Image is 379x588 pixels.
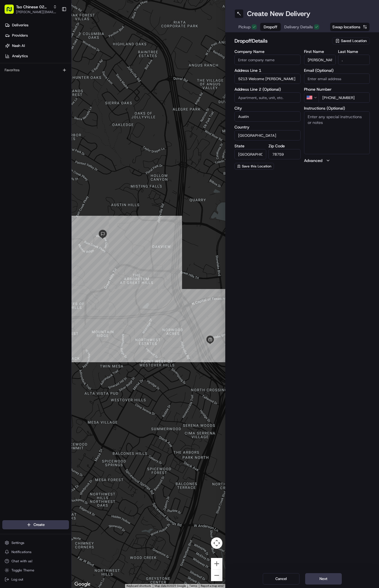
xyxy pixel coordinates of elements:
[46,126,94,136] a: 💻API Documentation
[2,548,69,556] button: Notifications
[2,566,69,574] button: Toggle Theme
[12,33,28,38] span: Providers
[16,10,57,14] button: [PERSON_NAME][EMAIL_ADDRESS][DOMAIN_NAME]
[2,41,71,50] a: Nash AI
[2,539,69,547] button: Settings
[264,24,277,30] span: Dropoff
[3,126,46,136] a: 📗Knowledge Base
[234,130,301,140] input: Enter country
[234,163,274,170] button: Save this Location
[304,68,370,72] label: Email (Optional)
[332,24,360,30] span: Swap locations
[234,87,301,91] label: Address Line 2 (Optional)
[304,87,370,91] label: Phone Number
[234,149,266,159] input: Enter state
[40,142,69,146] a: Powered byPylon
[234,92,301,103] input: Apartment, suite, unit, etc.
[97,56,104,63] button: Start new chat
[2,520,69,529] button: Create
[6,55,16,65] img: 1736555255976-a54dd68f-1ca7-489b-9aae-adbdc363a1c4
[2,66,69,75] div: Favorites
[304,74,370,84] input: Enter email address
[76,89,78,93] span: •
[11,541,24,545] span: Settings
[6,6,17,17] img: Nash
[127,584,151,588] button: Keyboard shortcuts
[6,99,15,110] img: Wisdom Oko
[2,2,59,16] button: Tso Chinese 02 Arbor[PERSON_NAME][EMAIL_ADDRESS][DOMAIN_NAME]
[2,557,69,565] button: Chat with us!
[234,74,301,84] input: Enter address
[18,104,61,109] span: Wisdom [PERSON_NAME]
[269,144,300,148] label: Zip Code
[341,38,367,43] span: Saved Location
[338,50,370,54] label: Last Name
[6,23,104,32] p: Welcome 👋
[11,559,32,563] span: Chat with us!
[33,522,45,527] span: Create
[305,573,342,585] button: Next
[54,128,92,134] span: API Documentation
[18,89,75,93] span: [PERSON_NAME] (Store Manager)
[80,89,91,93] span: [DATE]
[189,584,197,587] a: Terms (opens in new tab)
[284,24,313,30] span: Delivery Details
[26,55,94,60] div: Start new chat
[12,23,28,28] span: Deliveries
[12,54,28,59] span: Analytics
[65,104,77,109] span: [DATE]
[12,55,22,65] img: 8571987876998_91fb9ceb93ad5c398215_72.jpg
[15,37,94,43] input: Clear
[57,142,69,146] span: Pylon
[338,55,370,65] input: Enter last name
[62,104,64,109] span: •
[304,50,336,54] label: First Name
[6,74,38,79] div: Past conversations
[269,149,300,159] input: Enter zip code
[234,37,329,45] h2: dropoff Details
[11,104,16,109] img: 1736555255976-a54dd68f-1ca7-489b-9aae-adbdc363a1c4
[211,537,222,549] button: Map camera controls
[304,55,336,65] input: Enter first name
[2,52,71,61] a: Analytics
[304,158,370,163] button: Advanced
[330,22,370,31] button: Swap locations
[89,73,104,80] button: See all
[11,128,44,134] span: Knowledge Base
[319,92,370,103] input: Enter phone number
[234,55,301,65] input: Enter company name
[211,558,222,569] button: Zoom in
[6,128,10,133] div: 📗
[332,37,370,45] button: Saved Location
[11,568,34,573] span: Toggle Theme
[304,158,322,163] label: Advanced
[11,550,31,554] span: Notifications
[234,106,301,110] label: City
[6,83,15,92] img: Antonia (Store Manager)
[234,125,301,129] label: Country
[11,577,23,582] span: Log out
[16,4,51,10] button: Tso Chinese 02 Arbor
[234,111,301,122] input: Enter city
[73,581,92,588] img: Google
[242,164,271,169] span: Save this Location
[12,43,25,48] span: Nash AI
[234,144,266,148] label: State
[2,31,71,40] a: Providers
[247,9,310,18] h1: Create New Delivery
[2,21,71,30] a: Deliveries
[211,570,222,581] button: Zoom out
[26,60,79,65] div: We're available if you need us!
[234,50,301,54] label: Company Name
[73,581,92,588] a: Open this area in Google Maps (opens a new window)
[201,584,224,587] a: Report a map error
[2,575,69,583] button: Log out
[304,106,370,110] label: Instructions (Optional)
[263,573,299,585] button: Cancel
[155,584,186,587] span: Map data ©2025 Google
[238,24,250,30] span: Pickup
[48,128,53,133] div: 💻
[234,68,301,72] label: Address Line 1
